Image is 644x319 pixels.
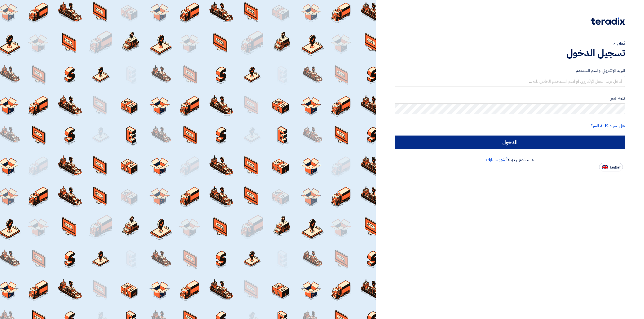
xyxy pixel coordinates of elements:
div: أهلا بك ... [395,41,625,47]
img: Teradix logo [591,17,625,25]
div: مستخدم جديد؟ [395,156,625,163]
h1: تسجيل الدخول [395,47,625,59]
img: en-US.png [602,165,608,169]
a: أنشئ حسابك [486,156,507,163]
label: البريد الإلكتروني او اسم المستخدم [395,68,625,74]
input: الدخول [395,136,625,149]
button: English [599,163,623,171]
span: English [610,166,621,169]
a: هل نسيت كلمة السر؟ [591,123,625,129]
label: كلمة السر [395,95,625,102]
input: أدخل بريد العمل الإلكتروني او اسم المستخدم الخاص بك ... [395,76,625,87]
